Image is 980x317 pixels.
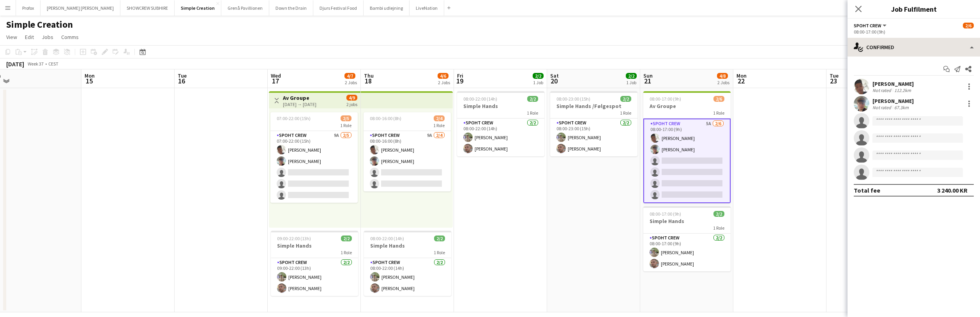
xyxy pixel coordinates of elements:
[83,76,95,85] span: 15
[434,115,445,121] span: 2/4
[178,72,187,79] span: Tue
[270,76,281,85] span: 17
[85,72,95,79] span: Mon
[713,211,724,217] span: 2/2
[893,87,913,93] div: 112.2km
[410,0,444,16] button: LiveNation
[872,97,914,104] div: [PERSON_NAME]
[283,94,316,101] h3: Av Groupe
[434,236,445,241] span: 2/2
[364,0,410,16] button: Bambi udlejning
[271,242,358,249] h3: Simple Hands
[221,0,269,16] button: Grenå Pavillionen
[433,122,445,128] span: 1 Role
[269,0,313,16] button: Down the Drain
[26,61,45,67] span: Week 37
[550,91,637,156] app-job-card: 08:00-23:00 (15h)2/2Simple Hands /Følgespot1 RoleSpoht Crew2/208:00-23:00 (15h)[PERSON_NAME][PERS...
[364,131,451,191] app-card-role: Spoht Crew9A2/408:00-16:00 (8h)[PERSON_NAME][PERSON_NAME]
[854,23,881,28] span: Spoht Crew
[438,80,450,85] div: 2 Jobs
[364,112,451,191] app-job-card: 08:00-16:00 (8h)2/41 RoleSpoht Crew9A2/408:00-16:00 (8h)[PERSON_NAME][PERSON_NAME]
[626,73,637,79] span: 2/2
[3,32,20,42] a: View
[872,80,914,87] div: [PERSON_NAME]
[717,73,728,79] span: 4/8
[642,76,653,85] span: 21
[854,29,974,35] div: 08:00-17:00 (9h)
[25,34,34,41] span: Edit
[893,104,910,110] div: 67.3km
[39,32,57,42] a: Jobs
[270,112,358,203] app-job-card: 07:00-22:00 (15h)2/51 RoleSpoht Crew9A2/507:00-22:00 (15h)[PERSON_NAME][PERSON_NAME]
[271,231,358,296] app-job-card: 09:00-22:00 (13h)2/2Simple Hands1 RoleSpoht Crew2/209:00-22:00 (13h)[PERSON_NAME][PERSON_NAME]
[527,110,538,116] span: 1 Role
[457,72,463,79] span: Fri
[434,250,445,255] span: 1 Role
[175,0,221,16] button: Simple Creation
[717,80,729,85] div: 2 Jobs
[713,96,724,102] span: 2/6
[340,122,351,128] span: 1 Role
[120,0,175,16] button: SHOWCREW SUBHIRE
[341,250,352,255] span: 1 Role
[650,211,681,217] span: 08:00-17:00 (9h)
[457,103,544,110] h3: Simple Hands
[456,76,463,85] span: 19
[533,80,543,85] div: 1 Job
[22,32,37,42] a: Edit
[42,34,53,41] span: Jobs
[457,91,544,156] app-job-card: 08:00-22:00 (14h)2/2Simple Hands1 RoleSpoht Crew2/208:00-22:00 (14h)[PERSON_NAME][PERSON_NAME]
[854,186,880,194] div: Total fee
[341,236,352,241] span: 2/2
[550,103,637,110] h3: Simple Hands /Følgespot
[283,101,316,107] div: [DATE] → [DATE]
[643,218,731,225] h3: Simple Hands
[643,91,731,203] app-job-card: 08:00-17:00 (9h)2/6Av Groupe1 RoleSpoht Crew5A2/608:00-17:00 (9h)[PERSON_NAME][PERSON_NAME]
[556,96,590,102] span: 08:00-23:00 (15h)
[345,80,357,85] div: 2 Jobs
[963,23,974,28] span: 2/6
[364,231,451,296] app-job-card: 08:00-22:00 (14h)2/2Simple Hands1 RoleSpoht Crew2/208:00-22:00 (14h)[PERSON_NAME][PERSON_NAME]
[61,34,79,41] span: Comms
[364,242,451,249] h3: Simple Hands
[626,80,636,85] div: 1 Job
[364,258,451,296] app-card-role: Spoht Crew2/208:00-22:00 (14h)[PERSON_NAME][PERSON_NAME]
[872,87,893,93] div: Not rated
[643,206,731,271] app-job-card: 08:00-17:00 (9h)2/2Simple Hands1 RoleSpoht Crew2/208:00-17:00 (9h)[PERSON_NAME][PERSON_NAME]
[872,104,893,110] div: Not rated
[549,76,559,85] span: 20
[370,115,401,121] span: 08:00-16:00 (8h)
[527,96,538,102] span: 2/2
[550,72,559,79] span: Sat
[550,119,637,156] app-card-role: Spoht Crew2/208:00-23:00 (15h)[PERSON_NAME][PERSON_NAME]
[16,0,41,16] button: Profox
[713,225,724,231] span: 1 Role
[41,0,120,16] button: [PERSON_NAME] [PERSON_NAME]
[650,96,681,102] span: 08:00-17:00 (9h)
[270,131,358,203] app-card-role: Spoht Crew9A2/507:00-22:00 (15h)[PERSON_NAME][PERSON_NAME]
[643,119,731,203] app-card-role: Spoht Crew5A2/608:00-17:00 (9h)[PERSON_NAME][PERSON_NAME]
[277,115,311,121] span: 07:00-22:00 (15h)
[457,119,544,156] app-card-role: Spoht Crew2/208:00-22:00 (14h)[PERSON_NAME][PERSON_NAME]
[370,236,404,241] span: 08:00-22:00 (14h)
[643,103,731,110] h3: Av Groupe
[848,4,980,14] h3: Job Fulfilment
[6,34,17,41] span: View
[620,96,631,102] span: 2/2
[533,73,544,79] span: 2/2
[48,61,58,67] div: CEST
[620,110,631,116] span: 1 Role
[313,0,364,16] button: Djurs Festival Food
[438,73,449,79] span: 4/6
[828,76,839,85] span: 23
[346,101,357,107] div: 2 jobs
[643,72,653,79] span: Sun
[854,23,888,28] button: Spoht Crew
[363,76,374,85] span: 18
